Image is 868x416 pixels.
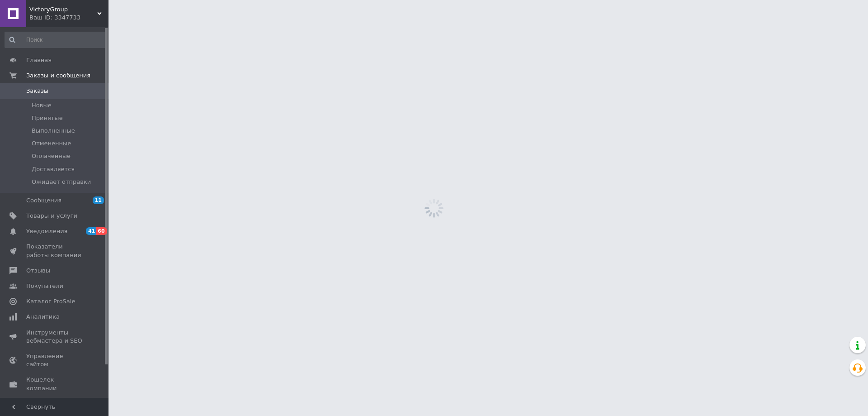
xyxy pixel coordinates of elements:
span: 60 [96,227,107,235]
span: Главная [26,56,52,64]
span: 11 [93,196,104,204]
div: Ваш ID: 3347733 [29,14,108,22]
span: Уведомления [26,227,67,235]
span: Аналитика [26,313,60,321]
span: Оплаченные [32,152,71,160]
span: Управление сайтом [26,352,84,368]
input: Поиск [5,32,107,48]
span: Доставляется [32,165,75,173]
span: Ожидает отправки [32,178,91,186]
span: 41 [86,227,96,235]
span: Кошелек компании [26,376,84,392]
span: Отмененные [32,139,71,148]
span: Сообщения [26,196,61,205]
span: Товары и услуги [26,212,77,220]
span: Заказы [26,87,48,95]
span: Показатели работы компании [26,243,84,259]
span: Новые [32,101,52,110]
span: Инструменты вебмастера и SEO [26,329,84,345]
span: Принятые [32,114,63,122]
span: Отзывы [26,267,50,275]
span: Выполненные [32,127,75,135]
span: VictoryGroup [29,5,97,14]
span: Покупатели [26,282,63,290]
span: Каталог ProSale [26,297,75,306]
span: Заказы и сообщения [26,72,90,80]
